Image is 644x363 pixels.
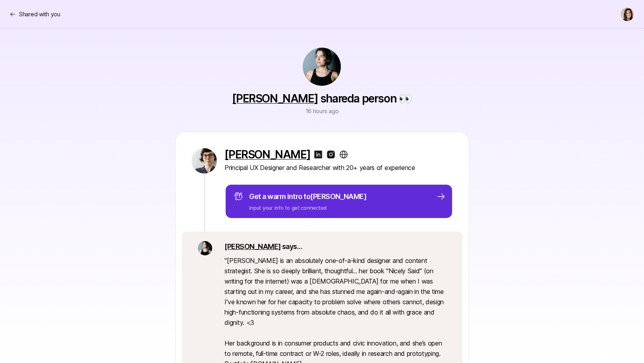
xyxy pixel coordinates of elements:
[225,242,281,251] a: [PERSON_NAME]
[620,7,634,21] button: Eleanor Morgan
[232,92,318,105] a: [PERSON_NAME]
[19,10,60,19] p: Shared with you
[304,192,366,201] span: to [PERSON_NAME]
[249,204,367,212] p: Input your info to get connected
[621,8,634,21] img: Eleanor Morgan
[326,150,336,159] img: instagram-logo
[313,150,323,159] img: linkedin-logo
[339,150,348,159] img: custom-logo
[225,148,311,161] a: [PERSON_NAME]
[191,148,217,174] img: 0b965891_4116_474f_af89_6433edd974dd.jpg
[225,162,453,173] p: Principal UX Designer and Researcher with 20+ years of experience
[232,92,412,105] p: shared a person 👀
[303,48,341,86] img: 539a6eb7_bc0e_4fa2_8ad9_ee091919e8d1.jpg
[306,106,339,116] p: 16 hours ago
[198,241,212,255] img: 539a6eb7_bc0e_4fa2_8ad9_ee091919e8d1.jpg
[249,191,367,202] p: Get a warm intro
[225,241,447,252] p: says...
